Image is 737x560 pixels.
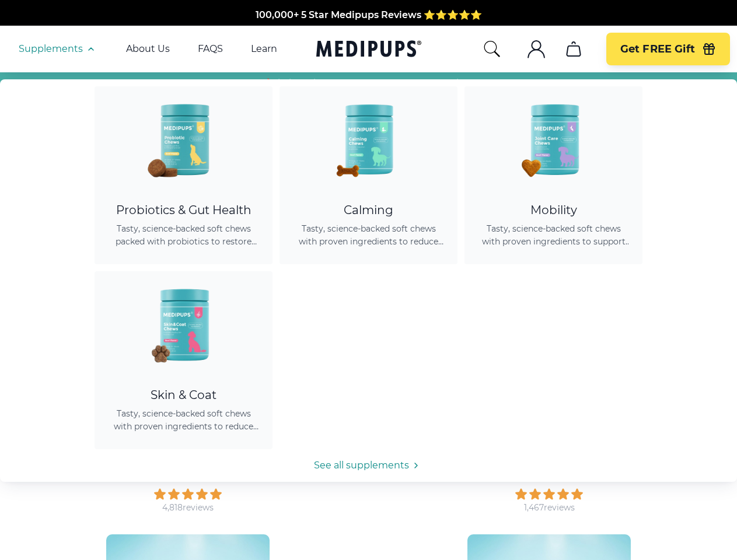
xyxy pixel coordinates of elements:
a: Learn [251,43,277,55]
a: Joint Care Chews - MedipupsMobilityTasty, science-backed soft chews with proven ingredients to su... [464,86,642,264]
button: cart [560,35,588,63]
img: Probiotic Dog Chews - Medipups [131,86,236,191]
a: About Us [126,43,170,55]
a: FAQS [198,43,223,55]
span: Made In The [GEOGRAPHIC_DATA] from domestic & globally sourced ingredients [174,23,563,34]
a: Skin & Coat Chews - MedipupsSkin & CoatTasty, science-backed soft chews with proven ingredients t... [95,271,273,449]
span: Tasty, science-backed soft chews with proven ingredients to reduce shedding, promote healthy skin... [109,407,259,433]
span: Get FREE Gift [620,43,695,56]
button: account [522,35,550,63]
a: Medipups [316,38,421,62]
a: Probiotic Dog Chews - MedipupsProbiotics & Gut HealthTasty, science-backed soft chews packed with... [95,86,273,264]
div: Calming [294,203,443,218]
button: search [483,40,501,58]
div: Skin & Coat [109,388,259,402]
div: 4,818 reviews [162,502,214,513]
span: Tasty, science-backed soft chews with proven ingredients to reduce anxiety, promote relaxation, a... [294,222,443,248]
div: Mobility [478,203,628,218]
img: Calming Dog Chews - Medipups [316,86,421,191]
span: Supplements [19,43,83,55]
div: 1,467 reviews [524,502,575,513]
span: 100,000+ 5 Star Medipups Reviews ⭐️⭐️⭐️⭐️⭐️ [256,9,482,20]
div: Probiotics & Gut Health [109,203,259,218]
img: Skin & Coat Chews - Medipups [131,271,236,376]
button: Supplements [19,42,98,56]
button: Get FREE Gift [606,33,730,65]
img: Joint Care Chews - Medipups [501,86,606,191]
span: Tasty, science-backed soft chews packed with probiotics to restore gut balance, ease itching, sup... [109,222,259,248]
a: Calming Dog Chews - MedipupsCalmingTasty, science-backed soft chews with proven ingredients to re... [280,86,457,264]
span: Tasty, science-backed soft chews with proven ingredients to support joint health, improve mobilit... [478,222,628,248]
